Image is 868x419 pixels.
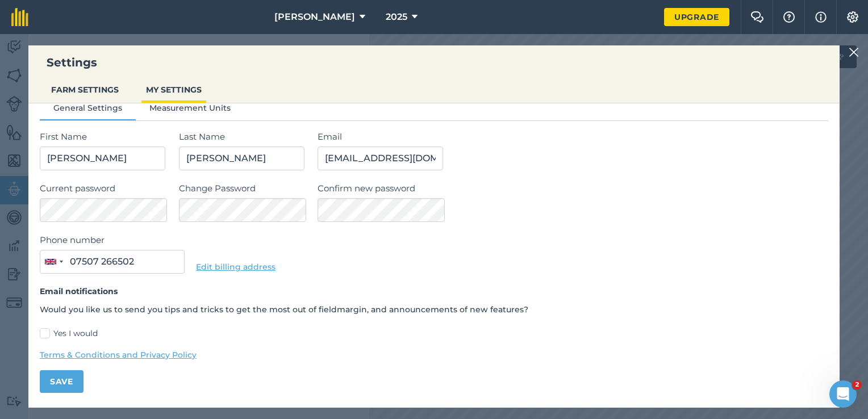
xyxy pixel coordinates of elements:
[136,102,244,119] button: Measurement Units
[28,55,840,70] h3: Settings
[318,130,828,144] label: Email
[40,233,185,247] label: Phone number
[318,182,828,195] label: Confirm new password
[40,349,828,361] a: Terms & Conditions and Privacy Policy
[782,11,796,23] img: A question mark icon
[40,328,828,340] label: Yes I would
[386,10,407,24] span: 2025
[141,79,206,100] button: MY SETTINGS
[47,79,123,100] button: FARM SETTINGS
[11,8,28,26] img: fieldmargin Logo
[849,45,859,59] img: svg+xml;base64,PHN2ZyB4bWxucz0iaHR0cDovL3d3dy53My5vcmcvMjAwMC9zdmciIHdpZHRoPSIyMiIgaGVpZ2h0PSIzMC...
[815,10,827,24] img: svg+xml;base64,PHN2ZyB4bWxucz0iaHR0cDovL3d3dy53My5vcmcvMjAwMC9zdmciIHdpZHRoPSIxNyIgaGVpZ2h0PSIxNy...
[829,380,857,408] iframe: Intercom live chat
[40,370,84,393] button: Save
[40,285,828,298] h4: Email notifications
[40,250,66,273] button: Selected country
[664,8,729,26] a: Upgrade
[846,11,859,23] img: A cog icon
[40,130,168,144] label: First Name
[40,102,136,119] button: General Settings
[196,262,276,272] a: Edit billing address
[853,380,862,389] span: 2
[179,130,307,144] label: Last Name
[40,303,828,316] p: Would you like us to send you tips and tricks to get the most out of fieldmargin, and announcemen...
[179,182,307,195] label: Change Password
[40,182,168,195] label: Current password
[750,11,764,23] img: Two speech bubbles overlapping with the left bubble in the forefront
[40,250,185,274] input: 07400 123456
[274,10,355,24] span: [PERSON_NAME]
